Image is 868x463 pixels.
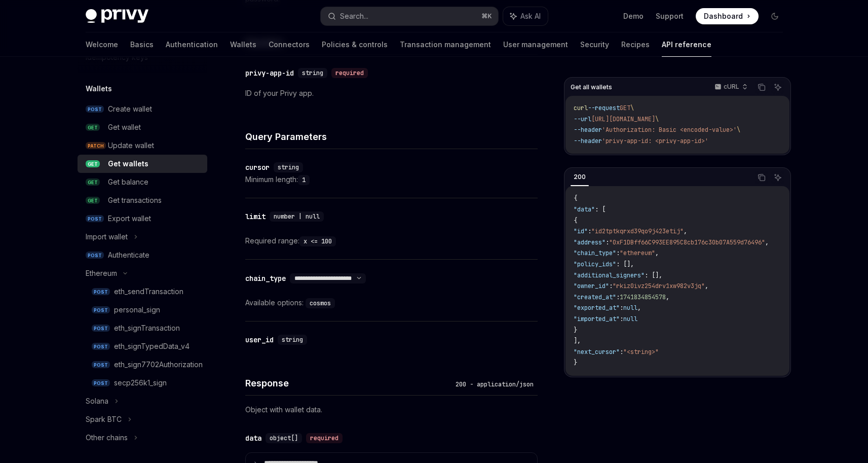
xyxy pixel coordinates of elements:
span: POST [86,105,104,113]
p: ID of your Privy app. [245,87,538,99]
span: : [609,282,613,290]
span: ], [574,337,581,345]
span: POST [86,215,104,223]
span: number | null [274,212,320,221]
span: "address" [574,238,606,246]
a: Welcome [86,32,118,57]
div: user_id [245,335,274,345]
span: Ask AI [520,11,541,21]
span: PATCH [86,142,106,150]
a: POSTeth_signTypedData_v4 [78,337,207,355]
div: Available options: [245,297,538,309]
a: POSTpersonal_sign [78,301,207,319]
div: cursor [245,162,270,172]
div: Export wallet [108,212,151,225]
span: ⌘ K [481,12,492,20]
span: : [], [645,271,662,279]
button: cURL [709,79,752,96]
span: : [588,227,591,235]
span: , [655,249,659,257]
span: object[] [270,434,298,442]
button: Toggle dark mode [767,8,783,24]
a: GETGet wallet [78,118,207,136]
h4: Response [245,376,451,390]
span: POST [92,343,110,350]
span: , [765,238,769,246]
code: 1 [298,175,310,185]
div: Solana [86,395,108,407]
span: "id" [574,227,588,235]
p: Object with wallet data. [245,404,538,416]
span: --header [574,137,602,145]
span: "policy_ids" [574,260,616,268]
div: data [245,433,261,443]
a: POSTsecp256k1_sign [78,374,207,392]
button: Copy the contents from the code block [755,81,768,94]
a: Support [656,11,684,21]
span: : [620,348,623,356]
div: secp256k1_sign [114,377,167,389]
span: } [574,326,577,334]
a: Policies & controls [322,32,388,57]
span: 'privy-app-id: <privy-app-id>' [602,137,708,145]
a: Security [580,32,609,57]
span: POST [92,288,110,296]
span: GET [86,160,100,168]
div: Get wallets [108,158,148,170]
span: curl [574,104,588,112]
a: POSTeth_sendTransaction [78,282,207,301]
span: GET [620,104,630,112]
a: PATCHUpdate wallet [78,136,207,155]
a: Dashboard [696,8,759,24]
a: Basics [130,32,154,57]
a: GETGet wallets [78,155,207,173]
span: { [574,194,577,202]
a: POSTeth_sign7702Authorization [78,355,207,374]
a: Recipes [621,32,650,57]
a: POSTAuthenticate [78,246,207,264]
div: Authenticate [108,249,149,261]
span: "0xF1DBff66C993EE895C8cb176c30b07A559d76496" [609,238,765,246]
span: --header [574,126,602,134]
span: \ [630,104,634,112]
span: : [620,304,623,312]
a: Authentication [166,32,218,57]
div: Spark BTC [86,413,122,425]
span: "additional_signers" [574,271,645,279]
span: , [705,282,708,290]
span: "ethereum" [620,249,655,257]
a: GETGet transactions [78,191,207,209]
span: : [606,238,609,246]
span: "exported_at" [574,304,620,312]
div: Update wallet [108,139,154,152]
span: : [ [595,205,606,213]
div: Minimum length: [245,173,538,186]
div: Import wallet [86,231,128,243]
span: [URL][DOMAIN_NAME] [591,115,655,123]
button: Ask AI [503,7,548,25]
div: Get balance [108,176,148,188]
a: POSTeth_signTransaction [78,319,207,337]
div: Search... [340,10,368,22]
span: "created_at" [574,293,616,301]
span: string [282,336,303,344]
div: Get wallet [108,121,141,133]
code: cosmos [306,298,335,308]
button: Search...⌘K [321,7,498,25]
div: limit [245,211,266,222]
a: User management [503,32,568,57]
a: POSTExport wallet [78,209,207,228]
div: chain_type [245,273,286,283]
a: POSTCreate wallet [78,100,207,118]
span: GET [86,124,100,131]
div: eth_sendTransaction [114,286,183,298]
span: , [666,293,669,301]
div: privy-app-id [245,68,294,78]
span: , [684,227,687,235]
span: POST [92,325,110,332]
img: dark logo [86,9,148,23]
span: 1741834854578 [620,293,666,301]
a: Demo [623,11,644,21]
div: Required range: [245,235,538,247]
a: GETGet balance [78,173,207,191]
